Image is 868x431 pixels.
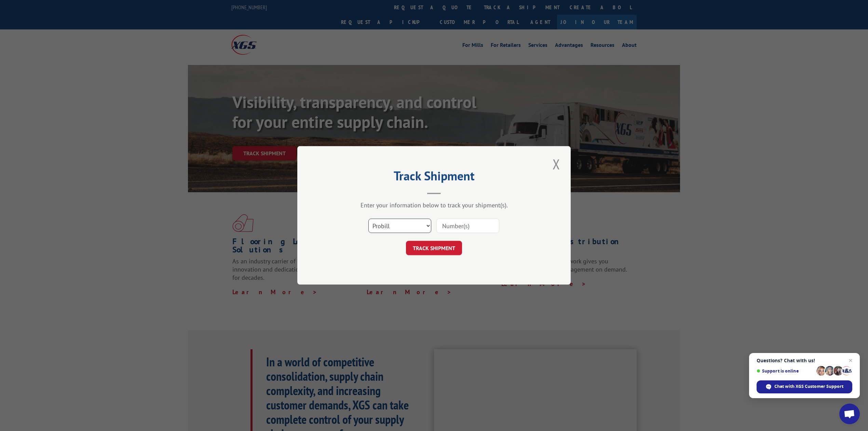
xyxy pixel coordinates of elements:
[331,171,537,184] h2: Track Shipment
[436,219,499,233] input: Number(s)
[757,368,814,374] span: Support is online
[406,241,462,256] button: TRACK SHIPMENT
[774,383,843,390] span: Chat with XGS Customer Support
[757,380,852,393] span: Chat with XGS Customer Support
[839,404,860,424] a: Open chat
[551,155,562,173] button: Close modal
[331,201,537,209] div: Enter your information below to track your shipment(s).
[757,358,852,363] span: Questions? Chat with us!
